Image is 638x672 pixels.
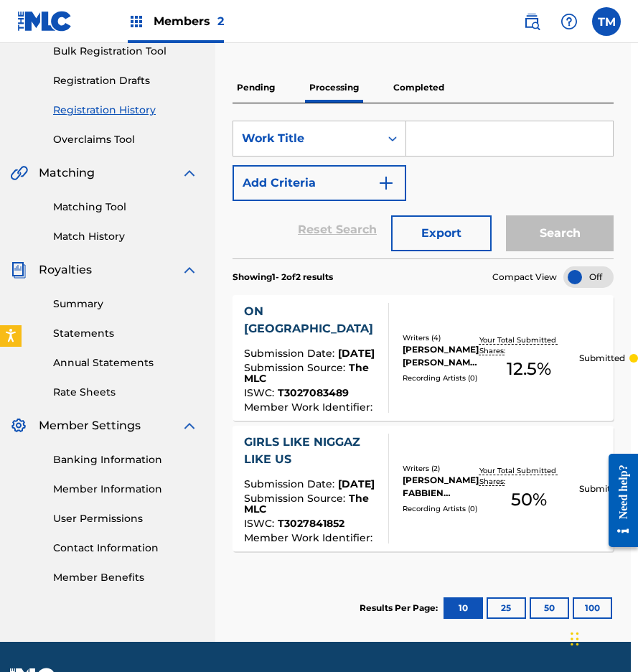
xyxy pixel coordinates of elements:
[244,477,338,490] span: Submission Date :
[278,517,344,530] span: T3027841852
[403,373,479,383] div: Recording Artists ( 0 )
[244,401,376,414] span: Member Work Identifier :
[523,13,540,30] img: search
[233,73,279,103] p: Pending
[217,14,224,28] span: 2
[53,452,198,467] a: Banking Information
[181,164,198,182] img: expand
[53,482,198,497] a: Member Information
[479,465,579,487] p: Your Total Submitted Shares:
[492,271,557,284] span: Compact View
[573,597,612,619] button: 100
[53,511,198,526] a: User Permissions
[244,492,369,515] span: The MLC
[507,356,551,382] span: 12.5 %
[53,385,198,400] a: Rate Sheets
[154,13,224,29] span: Members
[403,343,479,369] div: [PERSON_NAME], [PERSON_NAME], [PERSON_NAME], [PERSON_NAME]
[444,597,483,619] button: 10
[39,164,95,182] span: Matching
[10,261,27,279] img: Royalties
[244,303,380,337] div: ON [GEOGRAPHIC_DATA]
[571,617,579,661] div: Drag
[53,44,198,59] a: Bulk Registration Tool
[233,295,614,421] a: ON [GEOGRAPHIC_DATA]Submission Date:[DATE]Submission Source:The MLCISWC:T3027083489Member Work Id...
[53,297,198,312] a: Summary
[244,361,349,374] span: Submission Source :
[233,165,406,201] button: Add Criteria
[403,474,479,500] div: [PERSON_NAME], FABBIEN [PERSON_NAME]
[53,355,198,370] a: Annual Statements
[391,215,492,251] button: Export
[53,326,198,341] a: Statements
[53,570,198,585] a: Member Benefits
[244,386,278,399] span: ISWC :
[278,386,349,399] span: T3027083489
[53,132,198,147] a: Overclaims Tool
[233,271,333,284] p: Showing 1 - 2 of 2 results
[244,347,338,360] span: Submission Date :
[53,73,198,88] a: Registration Drafts
[479,335,579,356] p: Your Total Submitted Shares:
[244,434,377,468] div: GIRLS LIKE NIGGAZ LIKE US
[530,597,569,619] button: 50
[242,130,371,147] div: Work Title
[244,517,278,530] span: ISWC :
[566,603,638,672] iframe: Chat Widget
[244,361,369,385] span: The MLC
[233,426,614,551] a: GIRLS LIKE NIGGAZ LIKE USSubmission Date:[DATE]Submission Source:The MLCISWC:T3027841852Member Wo...
[39,261,92,279] span: Royalties
[389,73,449,103] p: Completed
[39,417,141,434] span: Member Settings
[10,417,27,434] img: Member Settings
[338,477,375,490] span: [DATE]
[181,417,198,434] img: expand
[233,121,614,258] form: Search Form
[555,7,583,36] div: Help
[360,602,441,615] p: Results Per Page:
[17,11,72,32] img: MLC Logo
[579,352,625,365] p: Submitted
[403,463,479,474] div: Writers ( 2 )
[53,103,198,118] a: Registration History
[598,439,638,561] iframe: Resource Center
[511,487,547,513] span: 50 %
[305,73,363,103] p: Processing
[338,347,375,360] span: [DATE]
[487,597,526,619] button: 25
[403,332,479,343] div: Writers ( 4 )
[579,482,625,495] p: Submitted
[244,531,376,544] span: Member Work Identifier :
[53,229,198,244] a: Match History
[377,174,395,192] img: 9d2ae6d4665cec9f34b9.svg
[53,541,198,556] a: Contact Information
[181,261,198,279] img: expand
[517,7,546,36] a: Public Search
[53,200,198,215] a: Matching Tool
[244,492,349,505] span: Submission Source :
[403,503,479,514] div: Recording Artists ( 0 )
[10,164,28,182] img: Matching
[128,13,145,30] img: Top Rightsholders
[560,13,578,30] img: help
[592,7,621,36] div: User Menu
